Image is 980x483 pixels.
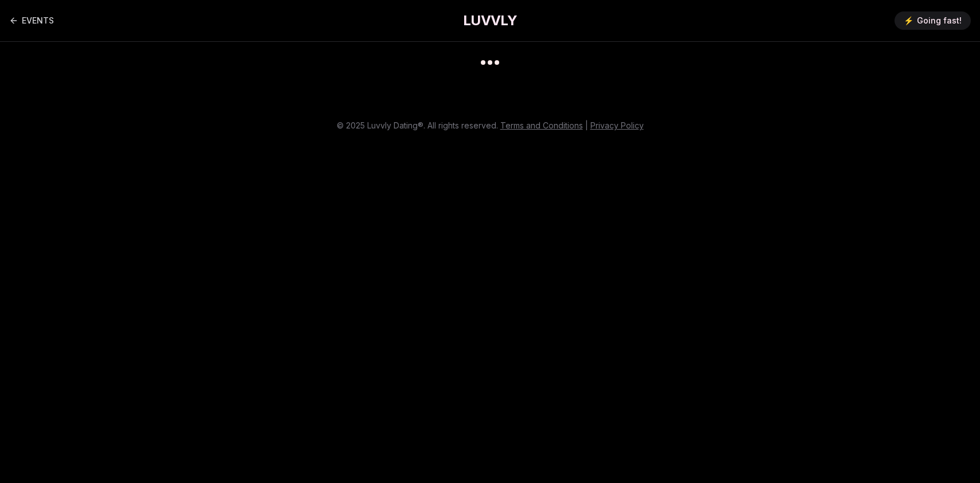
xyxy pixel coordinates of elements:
span: ⚡️ [904,15,913,26]
span: | [585,120,588,130]
a: Terms and Conditions [500,120,583,130]
a: Back to events [9,9,54,32]
span: Going fast! [917,15,962,26]
a: LUVVLY [463,11,517,30]
a: Privacy Policy [590,120,644,130]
